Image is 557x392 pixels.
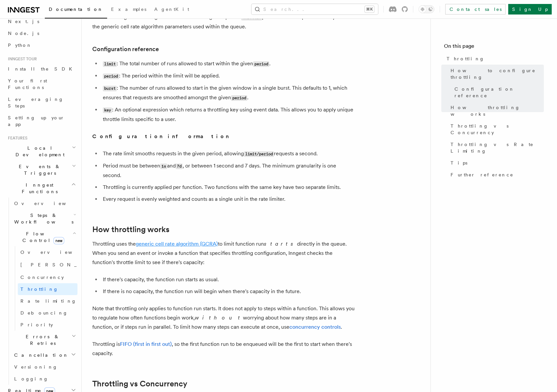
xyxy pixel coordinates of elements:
[18,295,77,307] a: Rate limiting
[12,246,77,331] div: Flow Controlnew
[253,61,269,67] code: period
[8,97,64,108] span: Leveraging Steps
[5,142,77,161] button: Local Development
[101,105,356,124] li: : An optional expression which returns a throttling key using event data. This allows you to appl...
[8,66,76,72] span: Install the SDK
[5,93,77,112] a: Leveraging Steps
[5,179,77,197] button: Inngest Functions
[176,164,183,169] code: 7d
[92,340,356,358] p: Throttling is , so the first function run to be enqueued will be the first to start when there's ...
[5,161,77,179] button: Events & Triggers
[8,78,47,90] span: Your first Functions
[18,307,77,319] a: Debouncing
[451,141,544,154] span: Throttling vs Rate Limiting
[92,304,356,332] p: Note that throttling only applies to function run starts. It does not apply to steps within a fun...
[101,149,356,159] li: The rate limit smooths requests in the given period, allowing requests a second.
[5,27,77,39] a: Node.js
[448,65,544,83] a: How to configure throttling
[14,364,58,370] span: Versioning
[92,45,159,54] a: Configuration reference
[20,262,117,267] span: [PERSON_NAME]
[101,161,356,180] li: Period must be between and , or between 1 second and 7 days. The minimum granularity is one second.
[5,145,72,158] span: Local Development
[103,86,117,91] code: burst
[447,55,484,62] span: Throttling
[448,138,544,157] a: Throttling vs Rate Limiting
[444,42,544,53] h4: On this page
[451,123,544,136] span: Throttling vs Concurrency
[451,104,544,117] span: How throttling works
[101,71,356,81] li: : The period within the limit will be applied.
[195,315,243,321] em: without
[20,286,58,292] span: Throttling
[12,209,77,228] button: Steps & Workflows
[154,7,189,12] span: AgentKit
[103,74,119,79] code: period
[103,61,117,67] code: limit
[12,352,69,358] span: Cancellation
[508,4,552,15] a: Sign Up
[150,2,193,18] a: AgentKit
[101,83,356,103] li: : The number of runs allowed to start in the given window in a single burst. This defaults to 1, ...
[18,271,77,283] a: Concurrency
[18,283,77,295] a: Throttling
[92,133,229,139] strong: Configuration information
[103,107,112,113] code: key
[20,322,53,327] span: Priority
[92,239,356,267] p: Throttling uses the to limit function run directly in the queue. When you send an event or invoke...
[20,310,68,316] span: Debouncing
[101,287,356,296] li: If there is no capacity, the function run will begin when there's capacity in the future.
[5,56,37,62] span: Inngest tour
[45,2,107,18] a: Documentation
[8,19,39,24] span: Next.js
[107,2,150,18] a: Examples
[92,379,187,388] a: Throttling vs Concurrency
[451,67,544,80] span: How to configure throttling
[448,157,544,169] a: Tips
[231,95,247,101] code: period
[8,115,65,127] span: Setting up your app
[101,195,356,204] li: Every request is evenly weighted and counts as a single unit in the rate limiter.
[12,230,73,244] span: Flow Control
[14,376,48,381] span: Logging
[448,102,544,120] a: How throttling works
[12,373,77,385] a: Logging
[5,182,71,195] span: Inngest Functions
[18,258,77,271] a: [PERSON_NAME]
[241,15,262,20] code: throttle
[264,241,297,247] em: starts
[5,39,77,51] a: Python
[101,275,356,284] li: If there's capacity, the function run starts as usual.
[444,53,544,65] a: Throttling
[5,75,77,93] a: Your first Functions
[451,160,467,166] span: Tips
[5,136,27,141] span: Features
[244,151,274,157] code: limit/period
[101,59,356,69] li: : The total number of runs allowed to start within the given .
[448,169,544,181] a: Further reference
[20,298,76,304] span: Rate limiting
[251,4,378,15] button: Search...⌘K
[111,7,146,12] span: Examples
[5,15,77,27] a: Next.js
[8,43,32,48] span: Python
[160,164,167,169] code: 1s
[452,83,544,102] a: Configuration reference
[12,361,77,373] a: Versioning
[20,250,88,255] span: Overview
[365,6,374,13] kbd: ⌘K
[92,13,356,31] p: You can configure throttling on each function using the optional parameter. The options directly ...
[5,112,77,130] a: Setting up your app
[5,63,77,75] a: Install the SDK
[448,120,544,138] a: Throttling vs Concurrency
[136,241,218,247] a: generic cell rate algorithm (GCRA)
[120,341,172,347] a: FIFO (first in first out)
[101,183,356,192] li: Throttling is currently applied per function. Two functions with the same key have two separate l...
[5,163,72,176] span: Events & Triggers
[8,31,39,36] span: Node.js
[12,333,72,347] span: Errors & Retries
[92,225,169,234] a: How throttling works
[451,171,513,178] span: Further reference
[18,319,77,331] a: Priority
[53,237,64,244] span: new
